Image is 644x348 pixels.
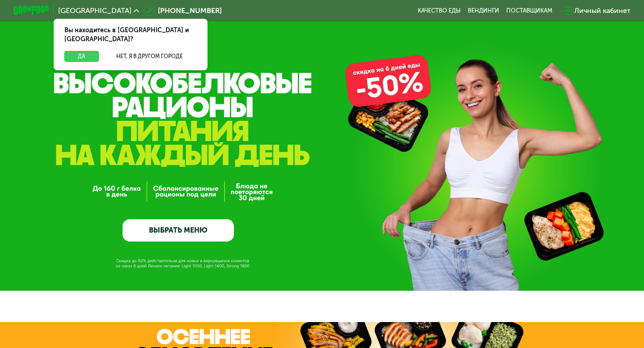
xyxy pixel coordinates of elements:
[574,5,631,16] div: Личный кабинет
[144,5,222,16] a: [PHONE_NUMBER]
[64,51,99,62] button: Да
[54,19,208,51] div: Вы находитесь в [GEOGRAPHIC_DATA] и [GEOGRAPHIC_DATA]?
[58,7,131,14] span: [GEOGRAPHIC_DATA]
[102,51,197,62] button: Нет, я в другом городе
[418,7,461,14] a: Качество еды
[468,7,499,14] a: Вендинги
[506,7,552,14] div: поставщикам
[123,219,234,242] a: ВЫБРАТЬ МЕНЮ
